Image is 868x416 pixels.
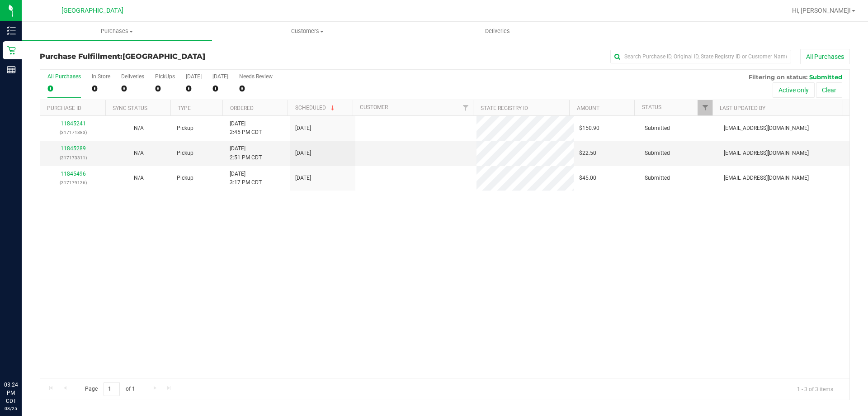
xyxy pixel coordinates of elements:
a: 11845241 [61,120,86,127]
a: Purchase ID [47,105,81,111]
div: 0 [186,83,202,94]
p: 08/25 [4,405,18,412]
a: Status [642,104,661,110]
div: 0 [92,83,110,94]
span: [DATE] 2:45 PM CDT [230,120,262,137]
span: Pickup [177,124,193,133]
div: 0 [239,83,273,94]
span: $150.90 [579,124,599,133]
p: 03:24 PM CDT [4,381,18,405]
span: Deliveries [473,27,522,35]
span: Not Applicable [134,150,144,156]
iframe: Resource center [9,344,36,371]
div: All Purchases [47,73,81,80]
button: Active only [773,82,815,98]
span: Page of 1 [77,382,142,396]
a: Type [178,105,191,111]
button: Clear [816,82,842,98]
input: Search Purchase ID, Original ID, State Registry ID or Customer Name... [610,50,791,63]
div: 0 [47,83,81,94]
span: Hi, [PERSON_NAME]! [792,7,851,14]
span: Pickup [177,149,193,158]
a: Deliveries [402,22,593,41]
span: Submitted [809,73,842,81]
span: Submitted [645,174,670,182]
div: [DATE] [186,73,202,80]
div: [DATE] [212,73,228,80]
span: Submitted [645,149,670,158]
div: 0 [155,83,175,94]
span: $22.50 [579,149,596,158]
div: 0 [121,83,144,94]
a: Customer [360,104,388,110]
inline-svg: Reports [7,65,16,74]
div: In Store [92,73,110,80]
span: [EMAIL_ADDRESS][DOMAIN_NAME] [724,149,809,158]
a: Filter [458,100,473,115]
div: PickUps [155,73,175,80]
span: [DATE] [295,174,311,182]
a: Sync Status [113,105,147,111]
span: [DATE] 3:17 PM CDT [230,170,262,187]
h3: Purchase Fulfillment: [40,53,310,61]
div: 0 [212,83,228,94]
a: Ordered [230,105,254,111]
span: Purchases [22,27,212,35]
span: [GEOGRAPHIC_DATA] [61,7,123,14]
a: 11845289 [61,145,86,152]
span: Not Applicable [134,125,144,131]
span: Customers [212,27,402,35]
span: [EMAIL_ADDRESS][DOMAIN_NAME] [724,174,809,182]
p: (317179136) [46,178,100,187]
span: Not Applicable [134,175,144,181]
button: N/A [134,124,144,133]
p: (317171883) [46,128,100,137]
a: Customers [212,22,402,41]
a: State Registry ID [481,105,528,111]
button: N/A [134,174,144,182]
a: Amount [577,105,599,111]
button: All Purchases [800,49,850,64]
span: 1 - 3 of 3 items [790,382,840,396]
inline-svg: Inventory [7,26,16,35]
a: Last Updated By [720,105,765,111]
a: 11845496 [61,171,86,177]
span: Submitted [645,124,670,133]
span: [DATE] 2:51 PM CDT [230,144,262,162]
span: Filtering on status: [749,73,807,81]
p: (317173311) [46,153,100,162]
span: $45.00 [579,174,596,182]
div: Deliveries [121,73,144,80]
a: Purchases [22,22,212,41]
button: N/A [134,149,144,158]
input: 1 [104,382,120,396]
inline-svg: Retail [7,46,16,55]
a: Scheduled [295,105,336,111]
span: [EMAIL_ADDRESS][DOMAIN_NAME] [724,124,809,133]
a: Filter [698,100,712,115]
div: Needs Review [239,73,273,80]
span: [DATE] [295,149,311,158]
span: [DATE] [295,124,311,133]
span: [GEOGRAPHIC_DATA] [123,52,205,61]
span: Pickup [177,174,193,182]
